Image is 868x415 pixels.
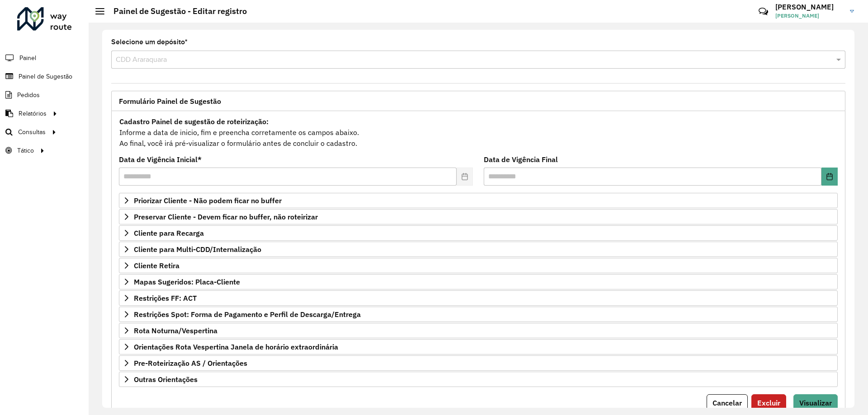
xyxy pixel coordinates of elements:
[119,372,838,387] a: Outras Orientações
[134,213,318,220] span: Preservar Cliente - Devem ficar no buffer, não roteirizar
[134,197,282,204] span: Priorizar Cliente - Não podem ficar no buffer
[119,209,838,224] a: Preservar Cliente - Devem ficar no buffer, não roteirizar
[775,3,843,11] h3: [PERSON_NAME]
[799,398,832,407] span: Visualizar
[134,311,361,318] span: Restrições Spot: Forma de Pagamento e Perfil de Descarga/Entrega
[754,2,773,21] a: Contato Rápido
[707,394,748,411] button: Cancelar
[104,6,247,16] h2: Painel de Sugestão - Editar registro
[119,116,838,149] div: Informe a data de inicio, fim e preencha corretamente os campos abaixo. Ao final, você irá pré-vi...
[19,53,36,63] span: Painel
[821,168,838,186] button: Choose Date
[119,154,202,165] label: Data de Vigência Inicial
[119,355,838,371] a: Pre-Roteirização AS / Orientações
[119,242,838,257] a: Cliente para Multi-CDD/Internalização
[17,146,34,155] span: Tático
[17,90,40,100] span: Pedidos
[134,376,198,383] span: Outras Orientações
[119,290,838,306] a: Restrições FF: ACT
[19,72,72,81] span: Painel de Sugestão
[134,278,240,285] span: Mapas Sugeridos: Placa-Cliente
[793,394,838,411] button: Visualizar
[119,193,838,208] a: Priorizar Cliente - Não podem ficar no buffer
[119,323,838,338] a: Rota Noturna/Vespertina
[119,117,269,126] strong: Cadastro Painel de sugestão de roteirização:
[119,307,838,322] a: Restrições Spot: Forma de Pagamento e Perfil de Descarga/Entrega
[19,109,47,118] span: Relatórios
[134,246,261,253] span: Cliente para Multi-CDD/Internalização
[119,225,838,241] a: Cliente para Recarga
[484,154,558,165] label: Data de Vigência Final
[119,339,838,354] a: Orientações Rota Vespertina Janela de horário extraordinária
[111,37,188,47] label: Selecione um depósito
[119,274,838,289] a: Mapas Sugeridos: Placa-Cliente
[775,12,843,20] span: [PERSON_NAME]
[119,258,838,273] a: Cliente Retira
[757,398,780,407] span: Excluir
[751,394,786,411] button: Excluir
[134,327,217,334] span: Rota Noturna/Vespertina
[134,229,204,237] span: Cliente para Recarga
[134,294,197,302] span: Restrições FF: ACT
[134,343,338,350] span: Orientações Rota Vespertina Janela de horário extraordinária
[712,398,742,407] span: Cancelar
[119,98,221,105] span: Formulário Painel de Sugestão
[134,262,179,269] span: Cliente Retira
[18,127,46,137] span: Consultas
[134,359,247,367] span: Pre-Roteirização AS / Orientações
